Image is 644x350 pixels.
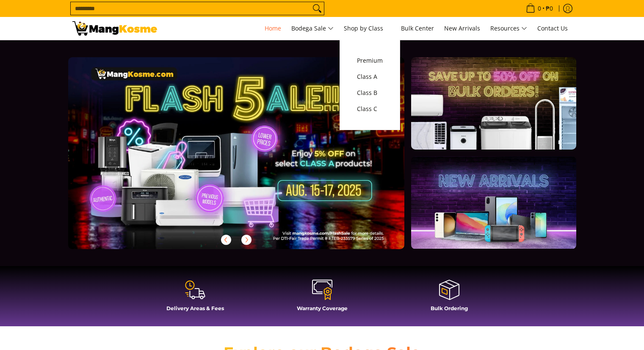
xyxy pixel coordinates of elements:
[536,6,542,11] span: 0
[260,17,285,40] a: Home
[486,17,531,40] a: Resources
[523,4,556,13] span: •
[166,17,572,40] nav: Main Menu
[217,231,235,249] button: Previous
[357,72,383,82] span: Class A
[353,53,387,69] a: Premium
[357,56,383,66] span: Premium
[237,231,256,249] button: Next
[390,305,509,311] h4: Bulk Ordering
[263,279,381,318] a: Warranty Coverage
[344,23,391,34] span: Shop by Class
[340,17,395,40] a: Shop by Class
[357,104,383,114] span: Class C
[353,101,387,117] a: Class C
[440,17,484,40] a: New Arrivals
[291,23,334,34] span: Bodega Sale
[263,305,381,311] h4: Warranty Coverage
[353,85,387,101] a: Class B
[72,21,157,36] img: Mang Kosme: Your Home Appliances Warehouse Sale Partner!
[265,24,281,32] span: Home
[136,279,254,318] a: Delivery Areas & Fees
[537,24,568,32] span: Contact Us
[390,279,509,318] a: Bulk Ordering
[544,6,554,11] span: ₱0
[310,2,324,15] button: Search
[68,57,432,263] a: More
[287,17,338,40] a: Bodega Sale
[357,88,383,98] span: Class B
[397,17,438,40] a: Bulk Center
[444,24,480,32] span: New Arrivals
[533,17,572,40] a: Contact Us
[353,69,387,85] a: Class A
[136,305,254,311] h4: Delivery Areas & Fees
[490,23,527,34] span: Resources
[401,24,434,32] span: Bulk Center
